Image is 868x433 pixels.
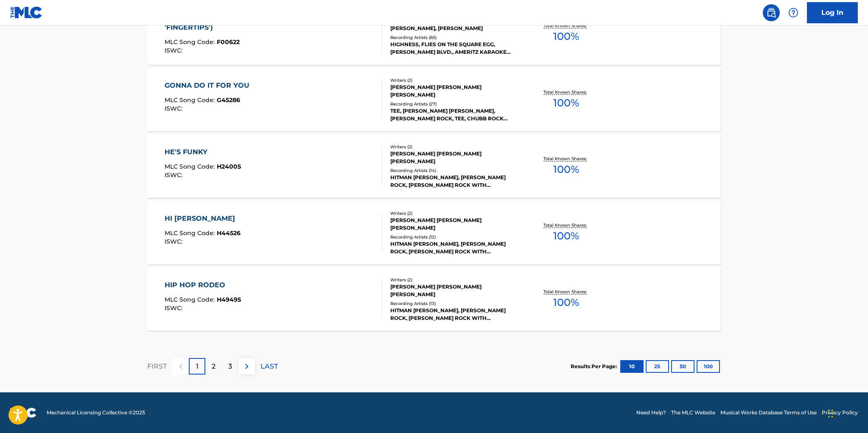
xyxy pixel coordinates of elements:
span: MLC Song Code : [165,96,217,104]
span: ISWC : [165,304,185,312]
img: MLC Logo [10,6,43,19]
div: [PERSON_NAME] [PERSON_NAME] [PERSON_NAME] [390,83,518,99]
p: Total Known Shares: [543,155,589,162]
img: logo [10,408,36,418]
img: search [766,8,776,18]
div: HI [PERSON_NAME] [165,214,241,224]
div: Recording Artists ( 65 ) [390,34,518,41]
p: LAST [260,361,278,372]
span: 100 % [553,95,579,111]
a: The MLC Website [671,409,715,416]
span: MLC Song Code : [165,38,217,46]
div: Recording Artists ( 27 ) [390,101,518,107]
span: H49495 [217,296,241,303]
div: HIP HOP RODEO [165,280,241,290]
button: 100 [697,360,720,373]
p: 2 [212,361,216,372]
p: Total Known Shares: [543,222,589,228]
span: ISWC : [165,238,185,245]
span: MLC Song Code : [165,296,217,303]
a: Log In [807,2,858,23]
div: [PERSON_NAME] [PERSON_NAME] [PERSON_NAME] [390,283,518,298]
span: 100 % [553,228,579,244]
span: 100 % [553,162,579,177]
button: 10 [620,360,644,373]
div: Writers ( 2 ) [390,210,518,216]
div: GONNA DO IT FOR YOU [165,80,254,91]
div: HITMAN [PERSON_NAME], [PERSON_NAME] ROCK, [PERSON_NAME] ROCK WITH [PERSON_NAME], [PERSON_NAME] RO... [390,307,518,322]
span: 100 % [553,295,579,310]
img: right [242,361,252,372]
span: ISWC : [165,171,185,179]
span: Mechanical Licensing Collective © 2025 [47,409,145,416]
p: FIRST [147,361,167,372]
p: Total Known Shares: [543,22,589,29]
div: HITMAN [PERSON_NAME], [PERSON_NAME] ROCK, [PERSON_NAME] ROCK WITH [PERSON_NAME], [PERSON_NAME] RO... [390,240,518,255]
p: Total Known Shares: [543,89,589,95]
a: Public Search [763,4,780,21]
div: [PERSON_NAME] [PERSON_NAME] [PERSON_NAME] [390,216,518,232]
p: Total Known Shares: [543,289,589,295]
a: HI [PERSON_NAME]MLC Song Code:H44526ISWC:Writers (2)[PERSON_NAME] [PERSON_NAME] [PERSON_NAME]Reco... [147,201,721,264]
div: Recording Artists ( 14 ) [390,167,518,174]
div: Recording Artists ( 12 ) [390,234,518,240]
span: G45286 [217,96,240,104]
a: GONNA DO IT FOR YOUMLC Song Code:G45286ISWC:Writers (2)[PERSON_NAME] [PERSON_NAME] [PERSON_NAME]R... [147,68,721,131]
div: Writers ( 2 ) [390,277,518,283]
span: 100 % [553,29,579,44]
a: HE'S FUNKYMLC Song Code:H24005ISWC:Writers (2)[PERSON_NAME] [PERSON_NAME] [PERSON_NAME]Recording ... [147,134,721,198]
p: 1 [196,361,199,372]
p: Results Per Page: [571,363,619,370]
a: Privacy Policy [822,409,858,416]
span: MLC Song Code : [165,229,217,237]
div: Writers ( 2 ) [390,77,518,83]
div: Writers ( 2 ) [390,144,518,150]
div: HIGHNESS, FLIES ON THE SQUARE EGG, [PERSON_NAME] BLVD., AMERITZ KARAOKE ENTERTAINMENT, DETROIT SO... [390,41,518,56]
button: 25 [646,360,669,373]
span: F00622 [217,38,240,46]
span: MLC Song Code : [165,163,217,170]
div: Recording Artists ( 13 ) [390,300,518,307]
a: Musical Works Database Terms of Use [720,409,817,416]
p: 3 [228,361,232,372]
span: H44526 [217,229,241,237]
iframe: Chat Widget [826,392,868,433]
a: Need Help? [636,409,666,416]
a: FINGERTIPS (CLAP YOUR HANDS) (RAP: INCORPORATES 'FINGERTIPS')MLC Song Code:F00622ISWC:Writers (4)... [147,1,721,65]
span: ISWC : [165,105,185,112]
span: ISWC : [165,47,185,54]
span: H24005 [217,163,241,170]
div: HITMAN [PERSON_NAME], [PERSON_NAME] ROCK, [PERSON_NAME] ROCK WITH [PERSON_NAME], [PERSON_NAME] RO... [390,174,518,189]
img: help [788,8,798,18]
div: HE'S FUNKY [165,147,241,157]
div: Drag [828,401,833,426]
div: [PERSON_NAME] [PERSON_NAME] [PERSON_NAME] [390,150,518,165]
div: TEE, [PERSON_NAME] [PERSON_NAME], [PERSON_NAME] ROCK, TEE, CHUBB ROCK WITH [PERSON_NAME], [PERSON... [390,107,518,122]
div: Help [785,4,802,21]
a: HIP HOP RODEOMLC Song Code:H49495ISWC:Writers (2)[PERSON_NAME] [PERSON_NAME] [PERSON_NAME]Recordi... [147,267,721,331]
button: 50 [671,360,694,373]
